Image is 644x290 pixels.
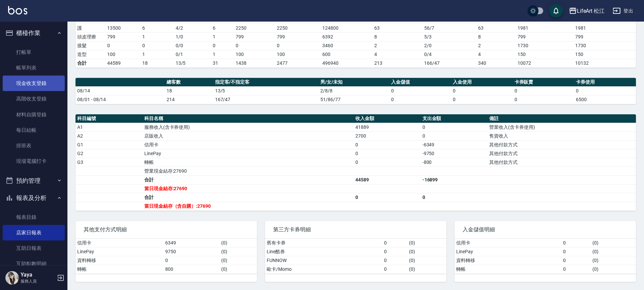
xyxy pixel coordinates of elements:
td: 信用卡 [143,140,354,149]
td: 0 [354,193,421,202]
button: save [549,4,563,18]
td: 店販收入 [143,132,354,140]
td: -16899 [421,175,488,184]
td: 頭皮理療 [76,32,106,41]
button: LifeArt 松江 [566,4,608,18]
td: Line酷券 [265,247,382,256]
td: 51/86/77 [319,95,389,104]
td: 營業收入(含卡券使用) [488,123,636,132]
td: 167/47 [213,95,319,104]
td: 售貨收入 [488,132,636,140]
td: ( 0 ) [591,256,636,265]
td: 8 [476,32,516,41]
img: Logo [8,6,27,14]
td: G3 [76,158,143,167]
td: -9750 [421,149,488,158]
td: 0 [354,158,421,167]
td: A2 [76,132,143,140]
td: 0 [513,86,575,95]
th: 收入金額 [354,114,421,123]
td: 轉帳 [143,158,354,167]
td: LinePay [143,149,354,158]
td: 1 [141,32,174,41]
th: 指定客/不指定客 [213,78,319,87]
td: 6 [211,24,234,32]
th: 卡券販賣 [513,78,575,87]
td: ( 0 ) [219,265,257,273]
td: 接髮 [76,41,106,50]
img: Person [5,271,19,285]
td: ( 0 ) [219,239,257,248]
td: 0 [561,239,591,248]
td: 799 [234,32,275,41]
td: 08/14 [76,86,165,95]
td: 護 [76,24,106,32]
td: 當日現金結存:27690 [143,184,354,193]
td: 0 [389,86,451,95]
td: 44589 [354,175,421,184]
td: 其他付款方式 [488,149,636,158]
a: 每日結帳 [3,122,65,138]
td: 0 [421,132,488,140]
td: 100 [106,50,141,59]
a: 報表目錄 [3,209,65,225]
td: 18 [165,86,213,95]
td: 合計 [143,193,354,202]
td: 10132 [574,59,636,67]
td: 0 [354,149,421,158]
th: 科目名稱 [143,114,354,123]
td: 合計 [76,59,106,67]
button: 報表及分析 [3,189,65,207]
td: 340 [476,59,516,67]
td: ( 0 ) [407,247,446,256]
td: 其他付款方式 [488,158,636,167]
td: -6349 [421,140,488,149]
td: 1981 [574,24,636,32]
td: 4 [476,50,516,59]
td: 信用卡 [455,239,561,248]
td: LinePay [76,247,164,256]
td: 13500 [106,24,141,32]
td: 799 [275,32,321,41]
h5: Yaya [21,271,55,278]
td: G1 [76,140,143,149]
button: 登出 [610,5,636,17]
a: 高階收支登錄 [3,91,65,107]
td: 0 [421,193,488,202]
div: LifeArt 松江 [577,7,605,15]
td: 0 / 0 [174,41,211,50]
td: 0 [106,41,141,50]
table: a dense table [455,239,636,274]
p: 服務人員 [21,278,55,284]
a: 互助日報表 [3,240,65,256]
td: 600 [321,50,372,59]
td: 6500 [574,95,636,104]
td: 資料轉移 [455,256,561,265]
td: 08/01 - 08/14 [76,95,165,104]
a: 帳單列表 [3,60,65,76]
a: 材料自購登錄 [3,107,65,122]
th: 男/女/未知 [319,78,389,87]
td: 213 [373,59,422,67]
td: ( 0 ) [591,265,636,273]
button: 櫃檯作業 [3,24,65,42]
td: ( 0 ) [407,265,446,273]
td: 13/5 [213,86,319,95]
table: a dense table [76,239,257,274]
td: 166/47 [422,59,476,67]
td: 舊有卡券 [265,239,382,248]
td: 2 / 0 [422,41,476,50]
td: 150 [516,50,574,59]
td: 0 [513,95,575,104]
th: 卡券使用 [574,78,636,87]
td: 4 / 2 [174,24,211,32]
td: 0 [451,86,513,95]
td: 合計 [143,175,354,184]
td: ( 0 ) [591,247,636,256]
td: 0 [164,256,219,265]
a: 現場電腦打卡 [3,153,65,169]
td: 1730 [574,41,636,50]
td: LinePay [455,247,561,256]
td: 124800 [321,24,372,32]
td: 2700 [354,132,421,140]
